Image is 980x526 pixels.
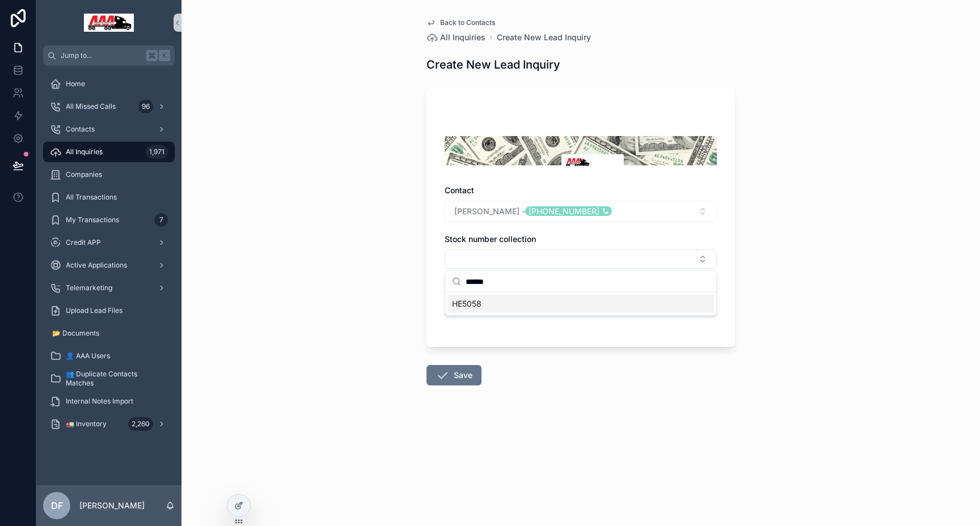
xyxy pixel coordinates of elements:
[426,57,560,73] h1: Create New Lead Inquiry
[445,185,474,195] span: Contact
[43,346,175,366] a: 👤 AAA Users
[66,397,133,406] span: Internal Notes Import
[79,500,145,511] p: [PERSON_NAME]
[445,249,717,269] button: Select Button
[66,351,110,360] span: 👤 AAA Users
[43,414,175,434] a: 🚛 Inventory2,260
[43,142,175,162] a: All Inquiries1,971
[43,74,175,94] a: Home
[43,119,175,139] a: Contacts
[128,417,153,431] div: 2,260
[43,96,175,117] a: All Missed Calls96
[43,45,175,66] button: Jump to...K
[51,499,63,512] span: DF
[66,283,112,292] span: Telemarketing
[445,136,717,167] img: 29688-Screenshot_10.png
[52,329,99,338] span: 📂 Documents
[66,370,163,388] span: 👥 Duplicate Contacts Matches
[440,18,495,27] span: Back to Contacts
[445,292,716,315] div: Suggestions
[160,51,169,60] span: K
[43,300,175,321] a: Upload Lead Files
[66,102,116,111] span: All Missed Calls
[445,234,536,244] span: Stock number collection
[43,164,175,185] a: Companies
[66,170,102,179] span: Companies
[66,215,119,224] span: My Transactions
[43,210,175,230] a: My Transactions7
[61,51,142,60] span: Jump to...
[43,323,175,343] a: 📂 Documents
[426,32,485,43] a: All Inquiries
[84,14,134,32] img: App logo
[138,100,153,113] div: 96
[154,213,168,227] div: 7
[43,278,175,298] a: Telemarketing
[66,261,127,270] span: Active Applications
[43,232,175,253] a: Credit APP
[66,147,103,156] span: All Inquiries
[66,125,95,134] span: Contacts
[146,145,168,159] div: 1,971
[36,66,181,449] div: scrollable content
[440,32,485,43] span: All Inquiries
[426,18,495,27] a: Back to Contacts
[43,255,175,275] a: Active Applications
[66,79,85,88] span: Home
[66,193,117,202] span: All Transactions
[43,391,175,412] a: Internal Notes Import
[43,187,175,207] a: All Transactions
[43,368,175,389] a: 👥 Duplicate Contacts Matches
[452,298,481,309] span: HE5058
[66,238,101,247] span: Credit APP
[66,306,122,315] span: Upload Lead Files
[497,32,591,43] a: Create New Lead Inquiry
[426,365,481,385] button: Save
[66,419,107,429] span: 🚛 Inventory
